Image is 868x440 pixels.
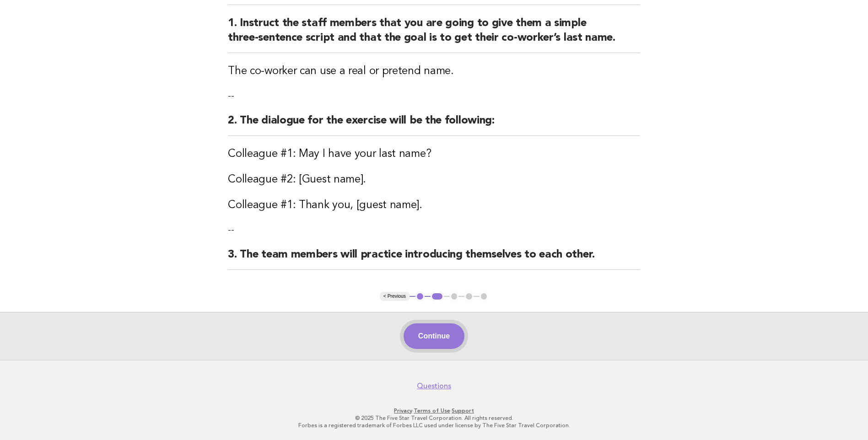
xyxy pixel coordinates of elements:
[228,198,640,213] h3: Colleague #1: Thank you, [guest name].
[154,414,714,422] p: © 2025 The Five Star Travel Corporation. All rights reserved.
[228,113,640,136] h2: 2. The dialogue for the exercise will be the following:
[228,224,640,236] p: --
[228,64,640,79] h3: The co-worker can use a real or pretend name.
[228,90,640,102] p: --
[404,323,464,349] button: Continue
[154,422,714,429] p: Forbes is a registered trademark of Forbes LLC used under license by The Five Star Travel Corpora...
[394,408,412,414] a: Privacy
[228,147,640,161] h3: Colleague #1: May I have your last name?
[431,292,444,301] button: 2
[414,408,450,414] a: Terms of Use
[452,408,474,414] a: Support
[415,292,425,301] button: 1
[417,381,451,391] a: Questions
[228,172,640,187] h3: Colleague #2: [Guest name].
[154,407,714,414] p: · ·
[228,16,640,53] h2: 1. Instruct the staff members that you are going to give them a simple three-sentence script and ...
[380,292,410,301] button: < Previous
[228,247,640,270] h2: 3. The team members will practice introducing themselves to each other.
